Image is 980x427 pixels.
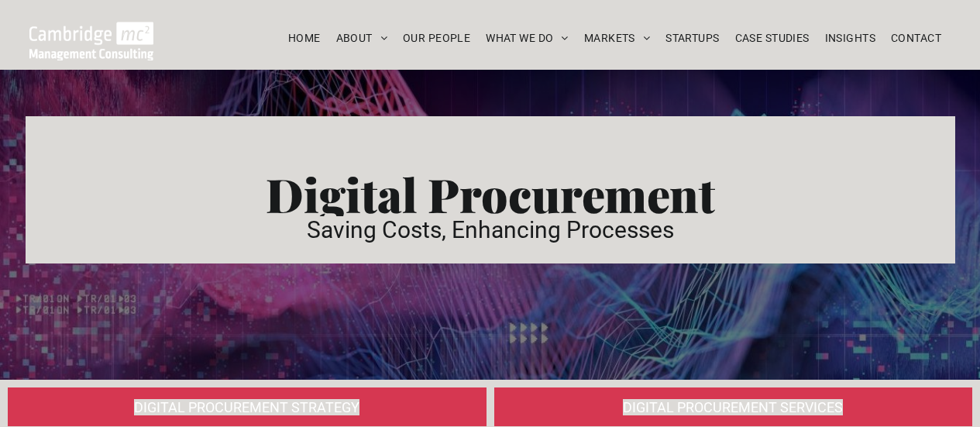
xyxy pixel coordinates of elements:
[576,26,658,50] a: MARKETS
[328,26,396,50] a: ABOUT
[29,22,154,60] img: Go to Homepage
[395,26,478,50] a: OUR PEOPLE
[817,26,883,50] a: INSIGHTS
[8,387,487,426] a: TECHNOLOGY > Digital Procurement | Cambridge Management Consulting
[883,26,949,50] a: CONTACT
[29,24,154,40] a: Your Business Transformed | Cambridge Management Consulting
[658,26,727,50] a: STARTUPS
[307,216,674,243] span: Saving Costs, Enhancing Processes
[266,163,715,225] span: Digital Procurement
[478,26,576,50] a: WHAT WE DO
[280,26,328,50] a: HOME
[727,26,817,50] a: CASE STUDIES
[494,387,973,426] a: TECHNOLOGY > Digital Procurement | Cambridge Management Consulting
